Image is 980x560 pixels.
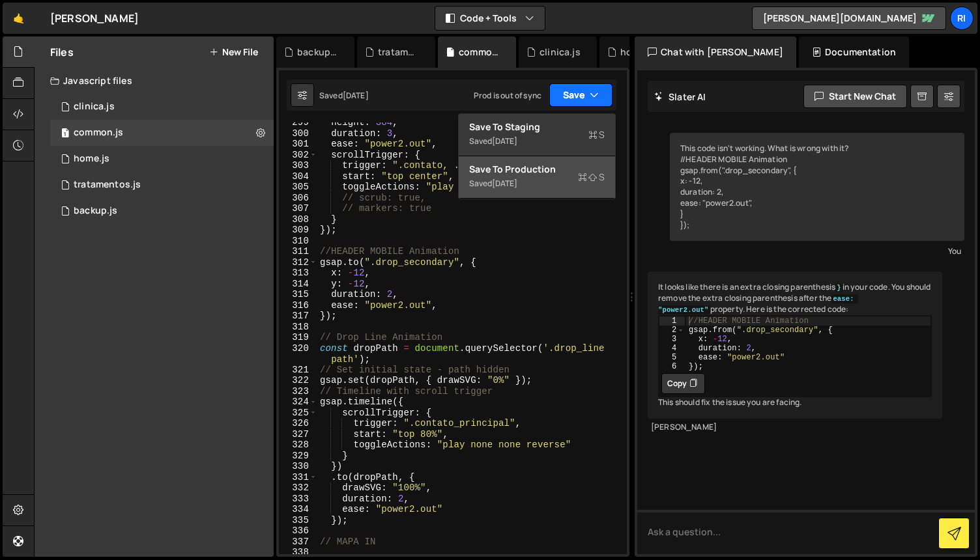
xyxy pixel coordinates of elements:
[752,7,946,30] a: [PERSON_NAME][DOMAIN_NAME]
[950,7,973,30] a: Ri
[74,179,141,191] div: tratamentos.js
[279,429,317,440] div: 327
[540,46,581,59] div: clinica.js
[343,90,369,101] div: [DATE]
[279,193,317,204] div: 306
[279,311,317,322] div: 317
[279,537,317,548] div: 337
[459,156,615,199] button: Save to ProductionS Saved[DATE]
[279,139,317,150] div: 301
[61,129,69,139] span: 1
[659,362,685,371] div: 6
[50,120,274,146] div: 12452/42847.js
[3,3,35,34] a: 🤙
[459,114,615,156] button: Save to StagingS Saved[DATE]
[469,163,605,176] div: Save to Production
[279,322,317,333] div: 318
[659,335,685,344] div: 3
[74,127,123,139] div: common.js
[279,343,317,365] div: 320
[279,128,317,139] div: 300
[279,494,317,505] div: 333
[35,68,274,94] div: Javascript files
[279,236,317,247] div: 310
[279,268,317,279] div: 313
[279,515,317,526] div: 335
[279,451,317,462] div: 329
[279,203,317,214] div: 307
[279,547,317,558] div: 338
[279,117,317,128] div: 299
[74,205,117,217] div: backup.js
[279,160,317,171] div: 303
[279,375,317,386] div: 322
[659,344,685,353] div: 4
[279,246,317,257] div: 311
[279,332,317,343] div: 319
[279,182,317,193] div: 305
[659,316,685,326] div: 1
[799,36,909,68] div: Documentation
[279,257,317,268] div: 312
[578,171,605,184] span: S
[659,353,685,362] div: 5
[279,418,317,429] div: 326
[588,128,605,141] span: S
[50,45,74,59] h2: Files
[549,83,612,107] button: Save
[673,244,961,258] div: You
[279,300,317,311] div: 316
[670,133,964,241] div: This code isn't working. What is wrong with it? //HEADER MOBILE Animation gsap.from(".drop_second...
[319,90,369,101] div: Saved
[803,85,907,108] button: Start new chat
[209,47,258,57] button: New File
[279,440,317,451] div: 328
[279,525,317,537] div: 336
[50,10,139,26] div: [PERSON_NAME]
[658,294,858,315] code: ease: "power2.out"
[279,214,317,225] div: 308
[378,46,420,59] div: tratamentos.js
[74,101,115,113] div: clinica.js
[279,150,317,161] div: 302
[279,225,317,236] div: 309
[279,171,317,182] div: 304
[279,408,317,419] div: 325
[297,46,339,59] div: backup.js
[661,373,705,394] button: Copy
[492,178,517,189] div: [DATE]
[835,283,842,292] code: }
[279,397,317,408] div: 324
[279,365,317,376] div: 321
[469,120,605,133] div: Save to Staging
[459,46,500,59] div: common.js
[651,422,939,433] div: [PERSON_NAME]
[279,386,317,397] div: 323
[659,326,685,335] div: 2
[279,461,317,472] div: 330
[492,135,517,147] div: [DATE]
[279,483,317,494] div: 332
[50,198,274,224] div: 12452/42849.js
[50,94,274,120] div: 12452/44846.js
[279,472,317,483] div: 331
[279,279,317,290] div: 314
[50,146,274,172] div: 12452/30174.js
[469,133,605,149] div: Saved
[74,153,109,165] div: home.js
[50,172,274,198] div: 12452/42786.js
[654,91,706,103] h2: Slater AI
[635,36,796,68] div: Chat with [PERSON_NAME]
[279,289,317,300] div: 315
[648,272,942,418] div: It looks like there is an extra closing parenthesis in your code. You should remove the extra clo...
[620,46,662,59] div: homepage_salvato.js
[469,176,605,191] div: Saved
[435,7,545,30] button: Code + Tools
[279,504,317,515] div: 334
[474,90,541,101] div: Prod is out of sync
